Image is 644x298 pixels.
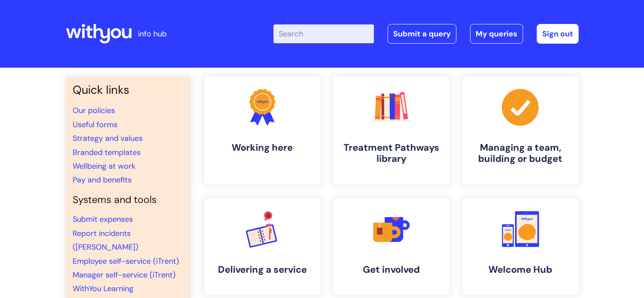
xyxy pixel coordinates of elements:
a: Strategy and values [73,133,143,143]
a: Report incidents ([PERSON_NAME]) [73,228,138,252]
h4: Working here [211,142,314,153]
h4: Systems and tools [73,194,184,206]
div: | - [273,24,579,44]
h4: Welcome Hub [469,264,572,275]
a: Employee self-service (iTrent) [73,256,179,266]
a: Manager self-service (iTrent) [73,270,176,280]
a: Useful forms [73,119,118,130]
h4: Delivering a service [211,264,314,275]
a: Delivering a service [204,198,321,295]
a: Branded templates [73,147,141,158]
a: Get involved [333,198,450,295]
p: info hub [138,27,167,41]
h3: Quick links [73,83,184,97]
a: Welcome Hub [462,198,579,295]
a: Managing a team, building or budget [462,76,579,185]
input: Search [273,24,374,43]
a: Pay and benefits [73,175,132,185]
h4: Managing a team, building or budget [469,142,572,165]
a: Submit expenses [73,214,133,224]
a: Sign out [537,24,579,44]
a: WithYou Learning [73,283,133,294]
a: Our policies [73,105,115,116]
a: My queries [470,24,523,44]
h4: Treatment Pathways library [340,142,443,165]
h4: Get involved [340,264,443,275]
a: Treatment Pathways library [333,76,450,185]
a: Working here [204,76,321,185]
a: Wellbeing at work [73,161,135,171]
a: Submit a query [388,24,456,44]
